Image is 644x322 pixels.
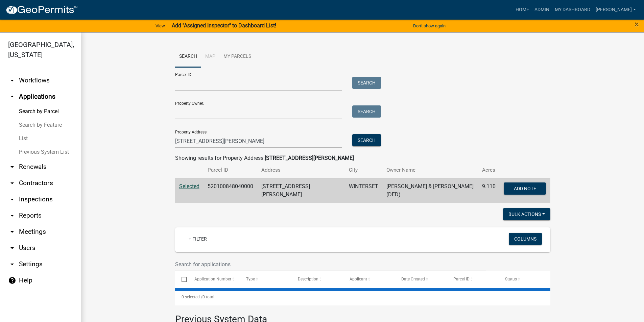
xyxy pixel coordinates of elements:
[257,162,345,178] th: Address
[532,3,552,16] a: Admin
[182,295,202,299] span: 0 selected /
[204,178,257,203] td: 520100848040000
[175,46,201,68] a: Search
[8,212,16,220] i: arrow_drop_down
[503,208,550,220] button: Bulk Actions
[345,162,382,178] th: City
[509,233,542,245] button: Columns
[291,271,343,288] datatable-header-cell: Description
[8,260,16,268] i: arrow_drop_down
[343,271,395,288] datatable-header-cell: Applicant
[382,178,478,203] td: [PERSON_NAME] & [PERSON_NAME] (DED)
[219,46,255,68] a: My Parcels
[401,277,425,281] span: Date Created
[179,183,199,190] a: Selected
[8,163,16,171] i: arrow_drop_down
[8,76,16,84] i: arrow_drop_down
[265,155,354,161] strong: [STREET_ADDRESS][PERSON_NAME]
[175,257,486,271] input: Search for applications
[188,271,240,288] datatable-header-cell: Application Number
[8,276,16,284] i: help
[410,20,448,31] button: Don't show again
[246,277,255,281] span: Type
[513,3,532,16] a: Home
[382,162,478,178] th: Owner Name
[350,277,367,281] span: Applicant
[345,178,382,203] td: WINTERSET
[8,93,16,101] i: arrow_drop_up
[447,271,498,288] datatable-header-cell: Parcel ID
[504,182,546,195] button: Add Note
[175,289,550,305] div: 0 total
[240,271,291,288] datatable-header-cell: Type
[505,277,517,281] span: Status
[183,233,212,245] a: + Filter
[453,277,470,281] span: Parcel ID
[552,3,593,16] a: My Dashboard
[635,20,639,29] span: ×
[172,22,276,29] strong: Add "Assigned Inspector" to Dashboard List!
[194,277,231,281] span: Application Number
[8,195,16,203] i: arrow_drop_down
[352,77,381,89] button: Search
[8,244,16,252] i: arrow_drop_down
[8,179,16,187] i: arrow_drop_down
[8,228,16,236] i: arrow_drop_down
[514,185,536,191] span: Add Note
[175,154,550,162] div: Showing results for Property Address:
[395,271,447,288] datatable-header-cell: Date Created
[635,20,639,28] button: Close
[593,3,639,16] a: [PERSON_NAME]
[352,105,381,118] button: Search
[498,271,550,288] datatable-header-cell: Status
[478,178,500,203] td: 9.110
[175,271,188,288] datatable-header-cell: Select
[204,162,257,178] th: Parcel ID
[153,20,168,31] a: View
[298,277,318,281] span: Description
[257,178,345,203] td: [STREET_ADDRESS][PERSON_NAME]
[352,134,381,146] button: Search
[478,162,500,178] th: Acres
